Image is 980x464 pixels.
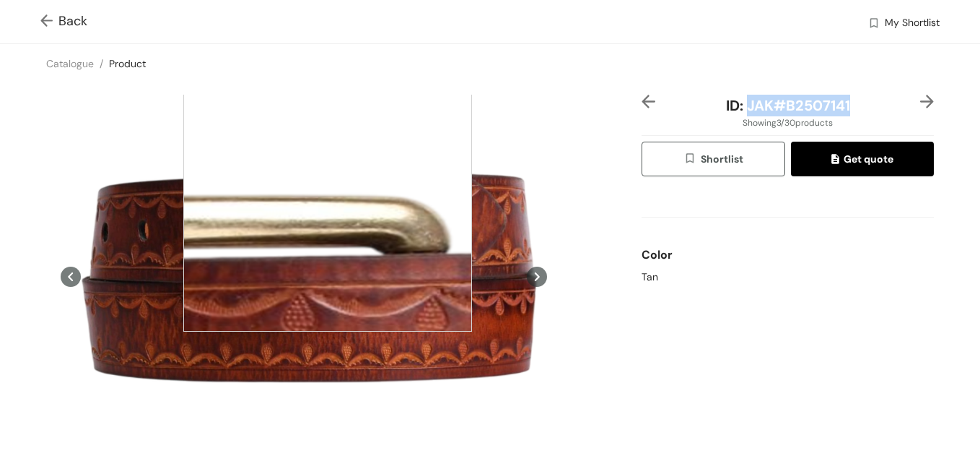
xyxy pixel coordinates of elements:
span: ID: JAK#B2507141 [726,96,850,115]
span: Shortlist [683,151,743,168]
img: wishlist [867,17,880,32]
div: Color [642,241,934,270]
span: My Shortlist [885,15,940,33]
img: wishlist [683,152,701,168]
img: Go back [40,14,58,30]
span: Showing 3 / 30 products [743,116,833,129]
button: quoteGet quote [791,142,934,176]
span: Get quote [831,151,893,167]
img: right [920,95,934,108]
button: wishlistShortlist [642,142,784,176]
img: quote [831,154,844,167]
img: left [642,95,655,108]
span: Back [40,12,87,31]
a: Product [109,57,146,70]
div: Tan [642,270,934,285]
span: / [100,57,103,70]
a: Catalogue [46,57,94,70]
